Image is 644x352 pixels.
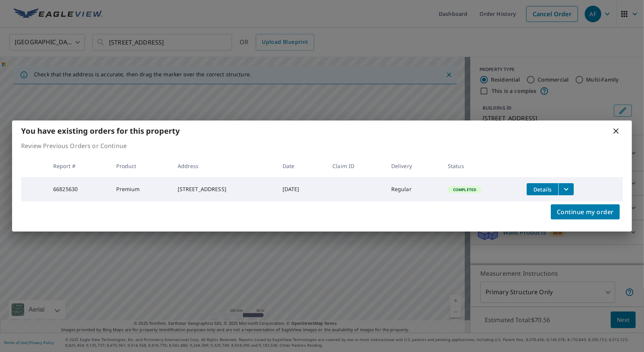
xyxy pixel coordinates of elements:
th: Status [442,155,521,177]
th: Delivery [385,155,442,177]
span: Continue my order [557,207,614,217]
th: Address [172,155,277,177]
button: filesDropdownBtn-66825630 [558,183,574,195]
td: Regular [385,177,442,201]
th: Product [110,155,171,177]
div: [STREET_ADDRESS] [178,185,271,193]
th: Date [277,155,327,177]
b: You have existing orders for this property [21,126,180,136]
button: detailsBtn-66825630 [527,183,558,195]
td: 66825630 [47,177,111,201]
td: [DATE] [277,177,327,201]
span: Details [531,186,554,193]
th: Report # [47,155,111,177]
th: Claim ID [326,155,385,177]
td: Premium [110,177,171,201]
p: Review Previous Orders or Continue [21,141,623,150]
button: Continue my order [551,204,620,219]
span: Completed [449,187,481,192]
